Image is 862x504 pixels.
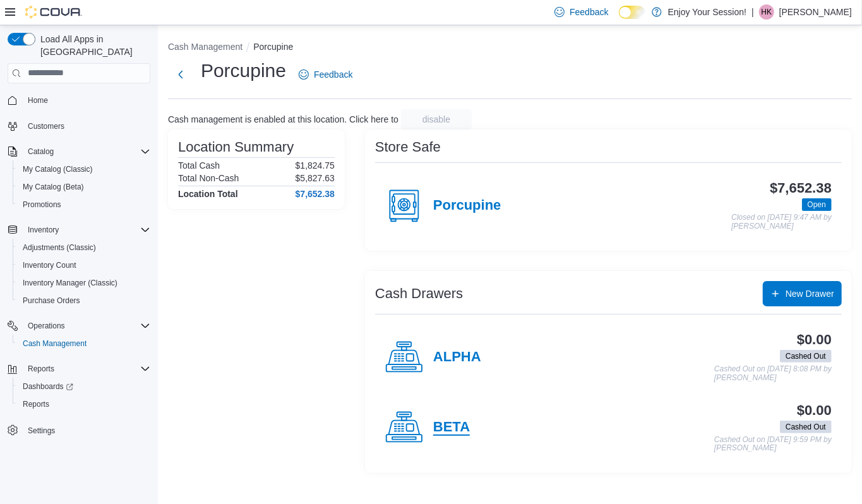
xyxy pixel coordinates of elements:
[422,113,450,126] span: disable
[13,395,155,413] button: Reports
[401,109,472,129] button: disable
[433,349,481,366] h4: ALPHA
[23,222,150,237] span: Inventory
[178,189,238,199] h4: Location Total
[23,381,73,392] span: Dashboards
[13,378,155,395] a: Dashboards
[751,4,754,20] p: |
[797,332,832,347] h3: $0.00
[296,160,335,171] p: $1,824.75
[18,397,150,412] span: Reports
[294,62,357,87] a: Feedback
[23,361,150,376] span: Reports
[18,275,123,291] a: Inventory Manager (Classic)
[168,40,852,56] nav: An example of EuiBreadcrumbs
[3,421,155,439] button: Settings
[28,121,64,131] span: Customers
[3,117,155,135] button: Customers
[18,275,150,291] span: Inventory Manager (Classic)
[780,350,832,363] span: Cashed Out
[314,68,352,81] span: Feedback
[18,240,101,255] a: Adjustments (Classic)
[28,95,48,105] span: Home
[168,42,242,52] button: Cash Management
[763,281,842,306] button: New Drawer
[13,160,155,178] button: My Catalog (Classic)
[3,143,155,160] button: Catalog
[779,4,852,20] p: [PERSON_NAME]
[13,274,155,292] button: Inventory Manager (Classic)
[28,147,54,157] span: Catalog
[23,119,69,134] a: Customers
[13,292,155,309] button: Purchase Orders
[3,91,155,109] button: Home
[808,199,826,210] span: Open
[8,86,150,472] nav: Complex example
[18,397,54,412] a: Reports
[23,182,84,192] span: My Catalog (Beta)
[201,58,286,83] h1: Porcupine
[18,379,150,394] span: Dashboards
[23,399,49,409] span: Reports
[13,256,155,274] button: Inventory Count
[433,198,501,214] h4: Porcupine
[23,243,96,253] span: Adjustments (Classic)
[802,198,832,211] span: Open
[178,140,294,155] h3: Location Summary
[18,179,89,195] a: My Catalog (Beta)
[786,287,834,300] span: New Drawer
[668,4,747,20] p: Enjoy Your Session!
[25,6,82,18] img: Cova
[18,258,150,273] span: Inventory Count
[23,93,53,108] a: Home
[18,258,81,273] a: Inventory Count
[23,278,117,288] span: Inventory Manager (Classic)
[168,114,398,124] p: Cash management is enabled at this location. Click here to
[35,33,150,58] span: Load All Apps in [GEOGRAPHIC_DATA]
[13,335,155,352] button: Cash Management
[28,321,65,331] span: Operations
[296,189,335,199] h4: $7,652.38
[23,92,150,108] span: Home
[23,296,80,306] span: Purchase Orders
[13,239,155,256] button: Adjustments (Classic)
[3,360,155,378] button: Reports
[23,423,60,438] a: Settings
[28,426,55,436] span: Settings
[28,225,59,235] span: Inventory
[168,62,193,87] button: Next
[253,42,293,52] button: Porcupine
[786,421,826,433] span: Cashed Out
[18,179,150,195] span: My Catalog (Beta)
[619,6,645,19] input: Dark Mode
[18,197,150,212] span: Promotions
[23,144,59,159] button: Catalog
[18,379,78,394] a: Dashboards
[23,318,150,333] span: Operations
[23,222,64,237] button: Inventory
[759,4,774,20] div: Harpreet Kaur
[18,293,85,308] a: Purchase Orders
[433,419,470,436] h4: BETA
[714,365,832,382] p: Cashed Out on [DATE] 8:08 PM by [PERSON_NAME]
[18,162,150,177] span: My Catalog (Classic)
[786,351,826,362] span: Cashed Out
[23,118,150,134] span: Customers
[23,318,70,333] button: Operations
[375,140,441,155] h3: Store Safe
[375,286,463,301] h3: Cash Drawers
[23,200,61,210] span: Promotions
[570,6,608,18] span: Feedback
[23,144,150,159] span: Catalog
[178,173,239,183] h6: Total Non-Cash
[13,196,155,213] button: Promotions
[178,160,220,171] h6: Total Cash
[18,336,150,351] span: Cash Management
[731,213,832,231] p: Closed on [DATE] 9:47 AM by [PERSON_NAME]
[23,164,93,174] span: My Catalog (Classic)
[23,260,76,270] span: Inventory Count
[18,162,98,177] a: My Catalog (Classic)
[18,293,150,308] span: Purchase Orders
[28,364,54,374] span: Reports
